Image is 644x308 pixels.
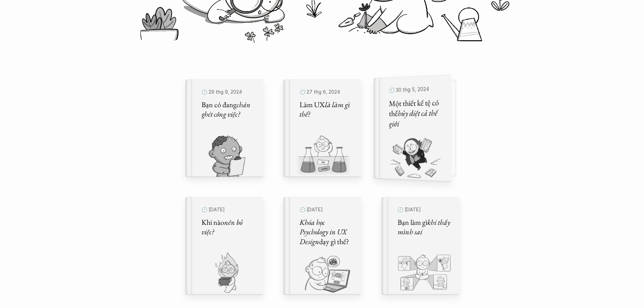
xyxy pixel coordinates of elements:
em: chán ghét công việc? [201,100,252,119]
em: hủy diệt cả thế giới [389,108,438,129]
p: 🕙 [DATE] [300,205,353,214]
p: 🕙 [DATE] [398,205,451,214]
a: 🕙 30 thg 5, 2024Một thiết kế tệ có thểhủy diệt cả thế giới [381,79,459,177]
h5: Khi nào [201,218,255,237]
p: 🕙 [DATE] [201,205,255,214]
p: 🕙 29 thg 9, 2024 [201,88,255,97]
a: 🕙 [DATE]Khi nàonên bỏ việc? [185,197,263,294]
a: 🕙 27 thg 6, 2024Làm UXlà làm gì thế? [283,79,361,177]
em: khi thấy mình sai [398,217,452,237]
h5: Bạn có đang [201,100,255,119]
a: 🕙 [DATE]Khóa học Psychology in UX Designdạy gì thế? [283,197,361,294]
a: 🕙 29 thg 9, 2024Bạn có đangchán ghét công việc? [185,79,263,177]
p: 🕙 27 thg 6, 2024 [300,88,353,97]
h5: Một thiết kế tệ có thể [389,97,442,129]
a: 🕙 [DATE]Bạn làm gìkhi thấy mình sai [381,197,459,294]
em: Khóa học Psychology in UX Design [300,217,348,246]
p: 🕙 30 thg 5, 2024 [389,84,442,95]
em: là làm gì thế? [300,100,351,119]
h5: Bạn làm gì [398,218,451,237]
em: nên bỏ việc? [201,217,244,237]
h5: Làm UX [300,100,353,119]
h5: dạy gì thế? [300,218,353,247]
